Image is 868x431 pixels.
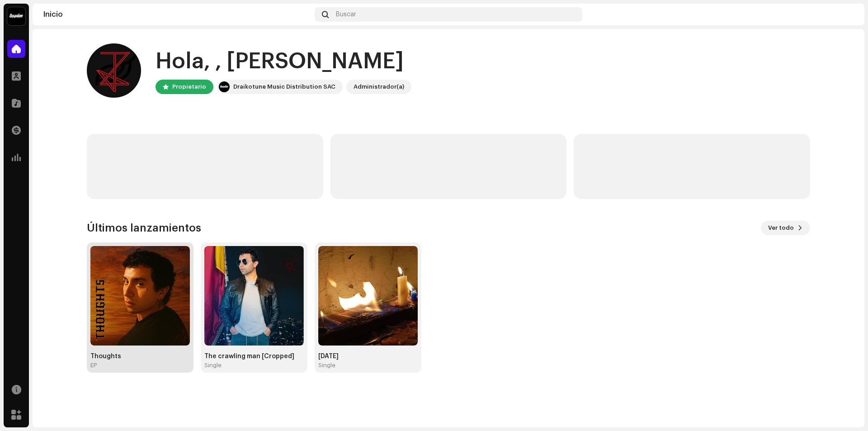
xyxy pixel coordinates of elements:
span: Ver todo [768,219,794,237]
img: 6a8bd015-d0d6-482e-8426-1c1d35fbdf46 [204,246,304,346]
img: 43658ac0-0e7d-48d6-b221-62ff80ae48e2 [839,7,854,22]
img: 10370c6a-d0e2-4592-b8a2-38f444b0ca44 [7,7,25,25]
div: [DATE] [318,353,418,360]
img: cc740fc7-cfd4-4ba6-8bdb-bf06fae65ce6 [90,246,190,346]
img: 43658ac0-0e7d-48d6-b221-62ff80ae48e2 [87,43,141,98]
div: Draikotune Music Distribution SAC [233,81,335,92]
div: EP [90,362,97,369]
div: Hola, , [PERSON_NAME] [156,47,411,76]
div: Inicio [43,11,311,18]
img: 10370c6a-d0e2-4592-b8a2-38f444b0ca44 [219,81,230,92]
h3: Últimos lanzamientos [87,221,201,235]
span: Buscar [336,11,356,18]
div: The crawling man [Cropped] [204,353,304,360]
div: Single [204,362,222,369]
div: Thoughts [90,353,190,360]
img: bc7c1bb8-d427-49ee-8da8-9b8a3830a063 [318,246,418,346]
div: Administrador(a) [354,81,404,92]
div: Single [318,362,335,369]
button: Ver todo [761,221,810,235]
div: Propietario [172,81,206,92]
